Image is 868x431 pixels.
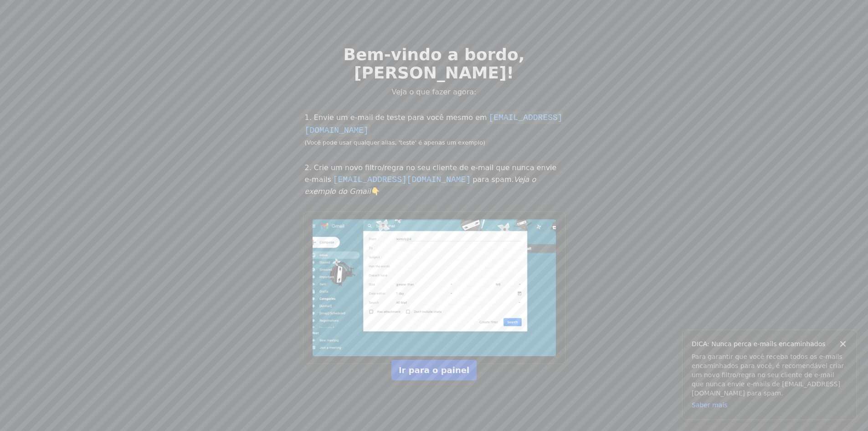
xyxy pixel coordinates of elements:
font: Bem-vindo a bordo, [PERSON_NAME]! [343,45,524,82]
font: 1. Envie um e-mail de teste para você mesmo em [305,113,487,122]
font: (Você pode usar qualquer alias, 'teste' é apenas um exemplo) [305,139,486,146]
code: [EMAIL_ADDRESS][DOMAIN_NAME] [331,173,473,186]
img: Adicione noreply@eml.monster ao filtro Nunca Enviar para Spam no Gmail [313,219,556,356]
font: Para garantir que você receba todos os e-mails encaminhados para você, é recomendável criar um no... [692,353,844,397]
a: Ir para o painel [391,360,477,380]
font: 2. Crie um novo filtro/regra no seu cliente de e-mail que nunca envie e-mails [305,163,557,184]
a: Saber mais [692,401,728,409]
code: [EMAIL_ADDRESS][DOMAIN_NAME] [305,111,563,137]
font: Veja o que fazer agora: [392,88,477,96]
font: 👇 [371,187,380,196]
font: DICA: Nunca perca e-mails encaminhados [692,340,826,348]
font: para spam. [473,175,514,184]
font: Ir para o painel [399,365,469,375]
